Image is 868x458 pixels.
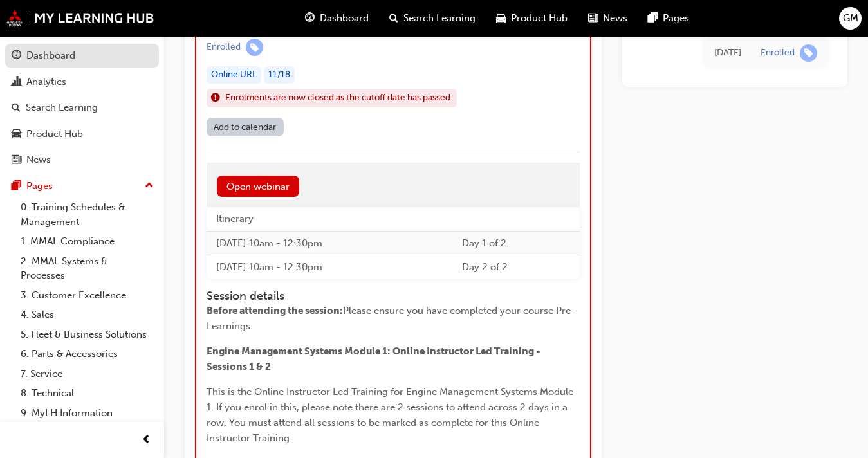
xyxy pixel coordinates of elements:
span: Pages [663,11,689,26]
a: 1. MMAL Compliance [15,232,159,252]
a: 4. Sales [15,305,159,325]
td: Day 1 of 2 [452,231,580,255]
div: Pages [26,179,53,194]
div: 11 / 18 [264,66,295,84]
span: Please ensure you have completed your course Pre-Learnings. [207,305,575,332]
span: car-icon [12,129,21,140]
td: [DATE] 10am - 12:30pm [207,231,452,255]
a: 6. Parts & Accessories [15,344,159,364]
a: 8. Technical [15,383,159,403]
a: Open webinar [217,176,299,197]
a: 7. Service [15,364,159,384]
a: News [5,148,159,172]
span: guage-icon [12,50,21,62]
div: Dashboard [26,48,75,63]
a: Search Learning [5,96,159,120]
a: pages-iconPages [638,5,699,32]
span: car-icon [496,10,506,26]
button: GM [839,7,862,30]
a: 5. Fleet & Business Solutions [15,325,159,345]
span: prev-icon [142,432,151,448]
div: Online URL [207,66,261,84]
span: pages-icon [648,10,658,26]
span: Dashboard [320,11,369,26]
span: up-icon [145,178,154,194]
button: Pages [5,174,159,198]
a: Dashboard [5,44,159,68]
span: Product Hub [511,11,568,26]
img: mmal [6,10,154,26]
div: Enrolled [207,41,241,53]
span: Engine Management Systems Module 1: Online Instructor Led Training - Sessions 1 & 2 [207,345,542,372]
a: search-iconSearch Learning [379,5,486,32]
span: GM [843,11,858,26]
a: 9. MyLH Information [15,403,159,423]
a: guage-iconDashboard [295,5,379,32]
a: 0. Training Schedules & Management [15,197,159,232]
span: guage-icon [305,10,315,26]
a: news-iconNews [578,5,638,32]
div: News [26,152,51,167]
span: exclaim-icon [211,90,220,107]
a: Add to calendar [207,118,284,136]
span: news-icon [588,10,598,26]
span: chart-icon [12,77,21,88]
div: Fri Aug 22 2025 09:30:10 GMT+1000 (Australian Eastern Standard Time) [714,46,741,60]
span: news-icon [12,154,21,166]
div: Enrolled [761,47,795,59]
span: search-icon [389,10,398,26]
div: Search Learning [26,100,98,115]
span: This is the Online Instructor Led Training for Engine Management Systems Module 1. If you enrol i... [207,386,576,444]
div: Analytics [26,75,66,89]
span: pages-icon [12,181,21,192]
span: learningRecordVerb_ENROLL-icon [800,44,817,62]
a: 3. Customer Excellence [15,286,159,306]
span: search-icon [12,102,21,114]
span: Before attending the session: [207,305,343,316]
th: Itinerary [207,207,452,231]
span: Search Learning [403,11,476,26]
td: [DATE] 10am - 12:30pm [207,255,452,279]
td: Day 2 of 2 [452,255,580,279]
a: car-iconProduct Hub [486,5,578,32]
span: Enrolments are now closed as the cutoff date has passed. [225,91,452,105]
button: DashboardAnalyticsSearch LearningProduct HubNews [5,41,159,174]
h4: Session details [207,289,580,304]
div: Product Hub [26,127,83,142]
a: Analytics [5,70,159,94]
a: Product Hub [5,122,159,146]
span: News [603,11,627,26]
span: learningRecordVerb_ENROLL-icon [246,39,263,56]
a: 2. MMAL Systems & Processes [15,252,159,286]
